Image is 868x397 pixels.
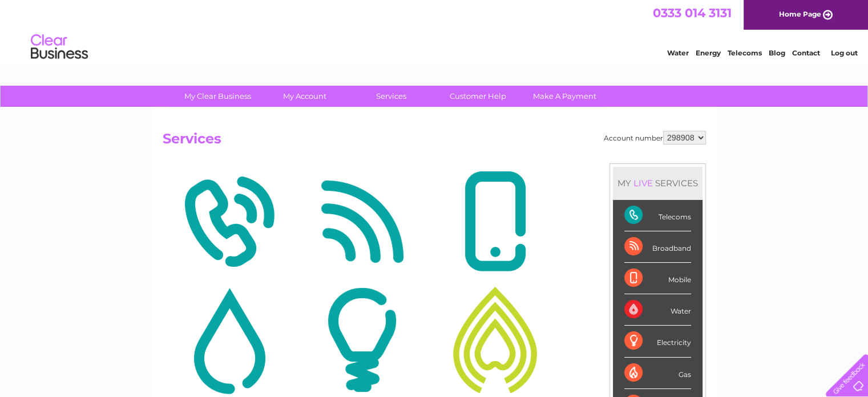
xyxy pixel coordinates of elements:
[298,284,426,395] img: Electricity
[431,86,525,107] a: Customer Help
[431,284,559,395] img: Gas
[165,284,293,395] img: Water
[163,131,706,153] h2: Services
[653,6,732,20] a: 0333 014 3131
[30,30,88,65] img: logo.png
[624,263,691,294] div: Mobile
[171,86,265,107] a: My Clear Business
[728,49,762,57] a: Telecoms
[624,358,691,389] div: Gas
[3,6,542,55] div: Clear Business is a trading name of Verastar Limited (registered in [GEOGRAPHIC_DATA] No. 3667643...
[257,86,352,107] a: My Account
[344,86,438,107] a: Services
[624,294,691,326] div: Water
[431,166,559,277] img: Mobile
[696,49,721,57] a: Energy
[165,166,293,277] img: Telecoms
[792,49,820,57] a: Contact
[624,326,691,357] div: Electricity
[518,86,612,107] a: Make A Payment
[631,178,655,189] div: LIVE
[769,49,785,57] a: Blog
[613,167,703,199] div: MY SERVICES
[624,200,691,231] div: Telecoms
[667,49,689,57] a: Water
[830,49,857,57] a: Log out
[298,166,426,277] img: Broadband
[604,131,706,145] div: Account number
[624,231,691,263] div: Broadband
